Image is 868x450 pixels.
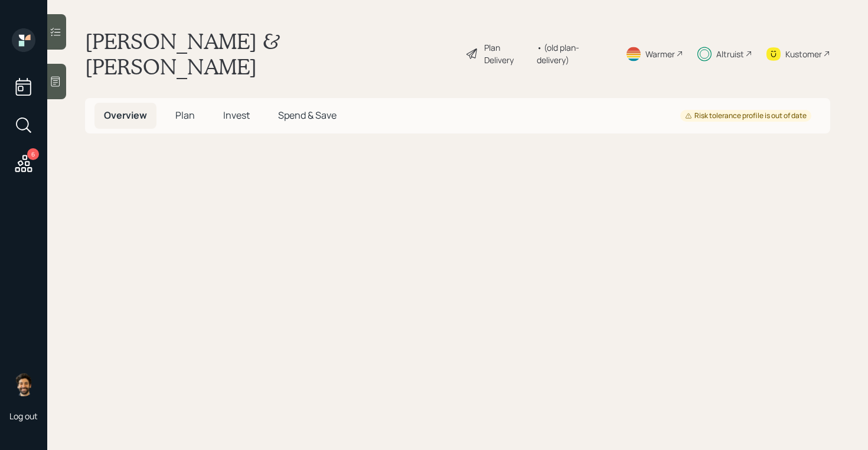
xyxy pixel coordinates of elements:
div: Plan Delivery [484,41,531,66]
div: Warmer [645,48,675,60]
div: • (old plan-delivery) [537,41,611,66]
span: Spend & Save [278,109,337,122]
div: Log out [9,410,38,422]
img: eric-schwartz-headshot.png [12,373,35,396]
span: Overview [104,109,147,122]
h1: [PERSON_NAME] & [PERSON_NAME] [85,28,456,79]
div: Altruist [716,48,744,60]
div: Risk tolerance profile is out of date [685,111,807,121]
div: 6 [27,148,39,160]
span: Invest [223,109,250,122]
span: Plan [175,109,195,122]
div: Kustomer [785,48,822,60]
